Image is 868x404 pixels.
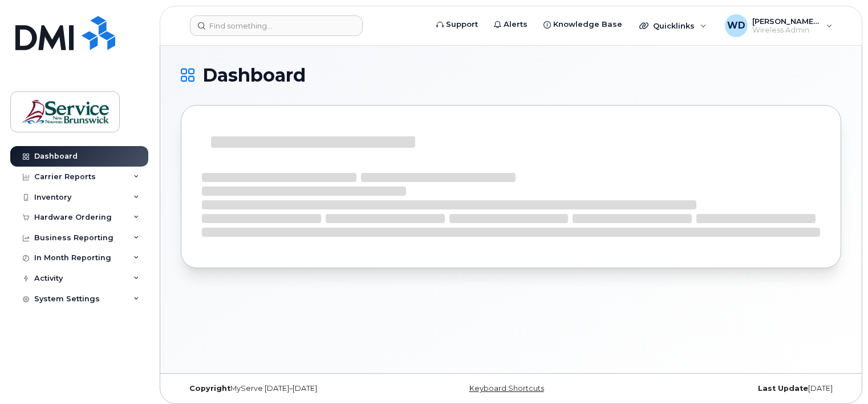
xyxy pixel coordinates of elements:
div: MyServe [DATE]–[DATE] [181,384,401,393]
strong: Last Update [758,384,808,393]
a: Keyboard Shortcuts [469,384,544,393]
div: [DATE] [621,384,841,393]
strong: Copyright [189,384,230,393]
span: Dashboard [202,67,306,84]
